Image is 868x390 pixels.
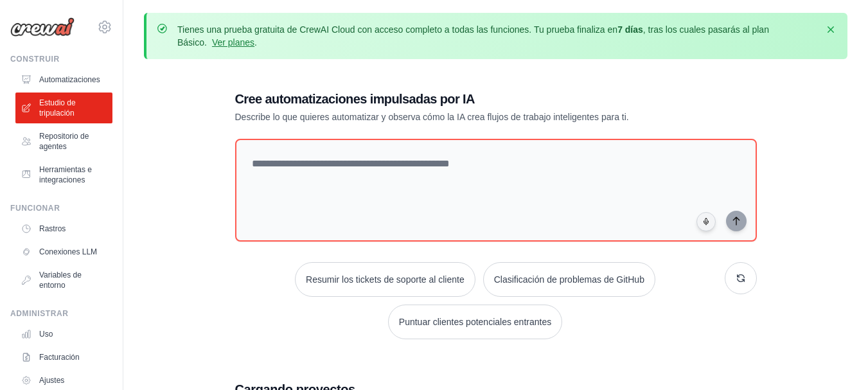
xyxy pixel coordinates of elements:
font: Automatizaciones [39,75,100,84]
button: Obtenga nuevas sugerencias [725,262,757,294]
font: Describe lo que quieres automatizar y observa cómo la IA crea flujos de trabajo inteligentes para... [235,112,629,122]
a: Repositorio de agentes [15,126,112,157]
font: Rastros [39,224,66,233]
a: Facturación [15,347,112,368]
button: Puntuar clientes potenciales entrantes [388,305,562,339]
font: Uso [39,330,53,339]
font: Cree automatizaciones impulsadas por IA [235,92,475,106]
font: Ajustes [39,376,64,385]
font: Estudio de tripulación [39,98,76,118]
a: Rastros [15,218,112,239]
a: Herramientas e integraciones [15,159,112,190]
font: Repositorio de agentes [39,132,89,151]
font: Resumir los tickets de soporte al cliente [306,274,465,285]
button: Resumir los tickets de soporte al cliente [295,262,475,297]
a: Conexiones LLM [15,242,112,262]
font: Construir [10,55,60,64]
font: 7 días [617,24,643,35]
a: Automatizaciones [15,69,112,90]
font: Facturación [39,353,80,362]
font: Funcionar [10,204,60,213]
font: Variables de entorno [39,270,82,290]
font: Puntuar clientes potenciales entrantes [399,317,551,327]
a: Estudio de tripulación [15,93,112,123]
a: Variables de entorno [15,265,112,296]
img: Logo [10,17,75,37]
font: Conexiones LLM [39,247,97,256]
button: Clasificación de problemas de GitHub [483,262,655,297]
font: Tienes una prueba gratuita de CrewAI Cloud con acceso completo a todas las funciones. Tu prueba f... [177,24,617,35]
font: Clasificación de problemas de GitHub [494,274,644,285]
button: Haga clic para decir su idea de automatización [696,212,716,231]
font: Herramientas e integraciones [39,165,92,184]
a: Uso [15,324,112,344]
font: Administrar [10,309,69,318]
a: Ver planes [212,37,254,48]
font: . [254,37,257,48]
